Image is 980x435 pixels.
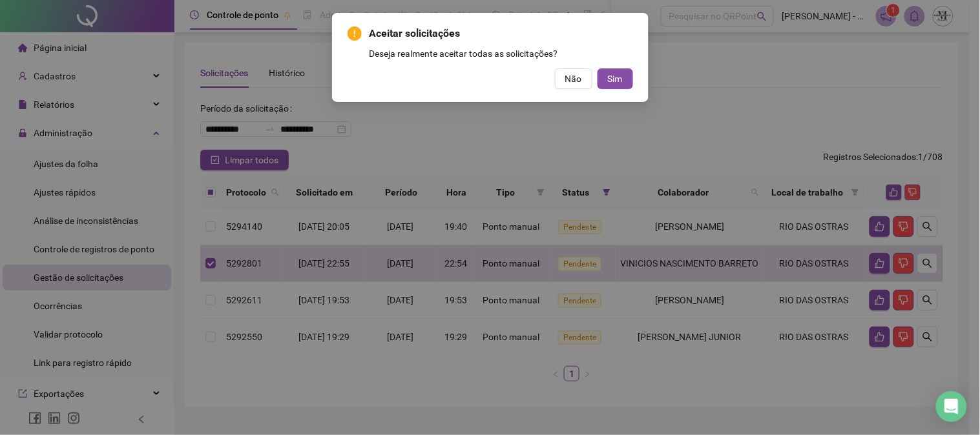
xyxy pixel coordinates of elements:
button: Sim [598,68,633,89]
div: Open Intercom Messenger [936,391,967,422]
span: Não [565,72,582,86]
button: Não [555,68,592,89]
span: exclamation-circle [348,26,362,41]
div: Deseja realmente aceitar todas as solicitações? [370,46,633,61]
span: Aceitar solicitações [370,26,633,41]
span: Sim [608,72,623,86]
